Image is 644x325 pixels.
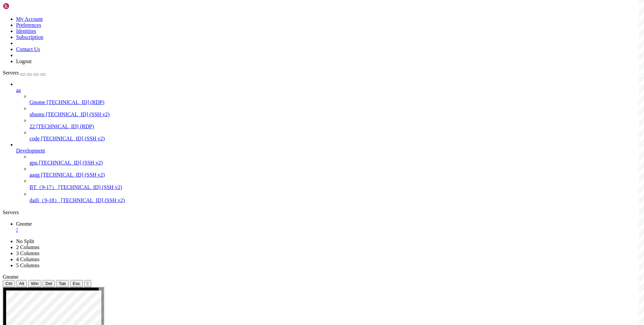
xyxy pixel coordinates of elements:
[3,210,641,216] div: Servers
[3,274,18,280] span: Gnome
[16,148,641,154] a: Development
[16,257,40,262] a: 4 Columns
[30,191,641,204] li: daili（9-18） [TECHNICAL_ID] (SSH v2)
[3,280,15,287] button: Ctrl
[30,99,641,105] a: Gnome [TECHNICAL_ID] (RDP)
[28,280,41,287] button: Win
[30,118,641,130] li: 22 [TECHNICAL_ID] (RDP)
[30,111,44,117] span: ubuntu
[3,70,19,76] span: Servers
[16,81,641,142] li: aa
[16,221,32,227] span: Gnome
[30,166,641,178] li: aagg [TECHNICAL_ID] (SSH v2)
[58,184,122,190] span: [TECHNICAL_ID] (SSH v2)
[30,111,641,118] a: ubuntu [TECHNICAL_ID] (SSH v2)
[47,99,104,105] span: [TECHNICAL_ID] (RDP)
[31,281,39,286] span: Win
[16,28,36,34] a: Identities
[46,111,109,117] span: [TECHNICAL_ID] (SSH v2)
[3,70,46,76] a: Servers
[30,99,45,105] span: Gnome
[61,197,125,203] span: [TECHNICAL_ID] (SSH v2)
[16,34,43,40] a: Subscription
[30,172,40,178] span: aagg
[30,136,641,142] a: code [TECHNICAL_ID] (SSH v2)
[30,184,641,191] a: BT（9-17） [TECHNICAL_ID] (SSH v2)
[3,3,41,9] img: Shellngn
[73,281,80,286] span: Esc
[5,281,12,286] span: Ctrl
[30,160,38,166] span: gpu
[30,160,641,166] a: gpu [TECHNICAL_ID] (SSH v2)
[19,281,24,286] span: Alt
[16,46,40,52] a: Contact Us
[30,130,641,142] li: code [TECHNICAL_ID] (SSH v2)
[39,160,103,166] span: [TECHNICAL_ID] (SSH v2)
[16,280,27,287] button: Alt
[30,124,35,129] span: 22
[16,58,32,64] a: Logout
[30,178,641,191] li: BT（9-17） [TECHNICAL_ID] (SSH v2)
[30,93,641,105] li: Gnome [TECHNICAL_ID] (RDP)
[30,184,57,190] span: BT（9-17）
[30,105,641,118] li: ubuntu [TECHNICAL_ID] (SSH v2)
[16,221,641,233] a: Gnome
[56,280,69,287] button: Tab
[16,148,45,153] span: Development
[16,244,40,250] a: 2 Columns
[16,16,43,22] a: My Account
[30,154,641,166] li: gpu [TECHNICAL_ID] (SSH v2)
[87,281,89,286] div: 
[84,280,91,287] button: 
[16,87,641,93] a: aa
[16,263,40,268] a: 5 Columns
[70,280,83,287] button: Esc
[30,197,60,203] span: daili（9-18）
[41,136,105,141] span: [TECHNICAL_ID] (SSH v2)
[30,172,641,178] a: aagg [TECHNICAL_ID] (SSH v2)
[16,22,41,28] a: Preferences
[16,142,641,204] li: Development
[43,280,55,287] button: Del
[30,197,641,204] a: daili（9-18） [TECHNICAL_ID] (SSH v2)
[30,124,641,130] a: 22 [TECHNICAL_ID] (RDP)
[16,238,34,244] a: No Split
[45,281,52,286] span: Del
[59,281,66,286] span: Tab
[16,250,40,256] a: 3 Columns
[41,172,105,178] span: [TECHNICAL_ID] (SSH v2)
[16,227,641,233] a: 
[36,124,94,129] span: [TECHNICAL_ID] (RDP)
[16,87,21,93] span: aa
[30,136,40,141] span: code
